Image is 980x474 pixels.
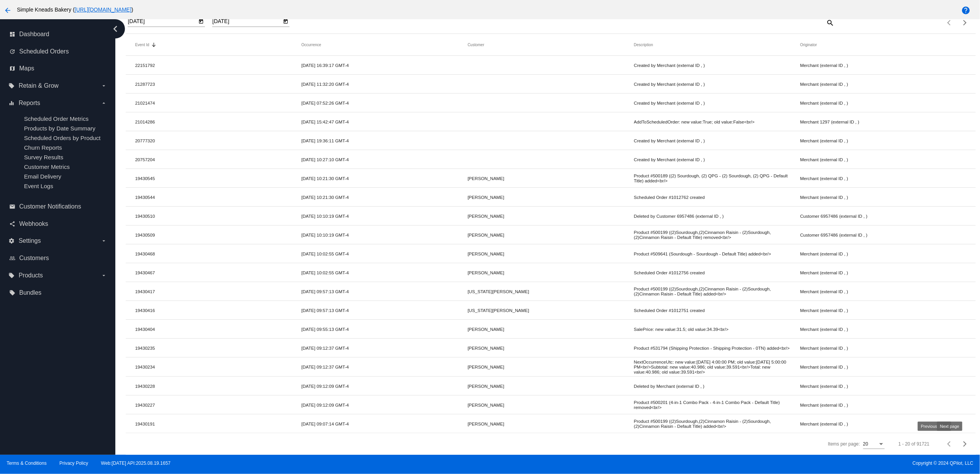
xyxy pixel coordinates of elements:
button: Previous page [942,436,957,452]
i: dashboard [9,31,15,37]
mat-cell: Product #531794 (Shipping Protection - Shipping Protection - 0TN) added<br/> [634,344,800,352]
mat-cell: Merchant (external ID , ) [800,98,966,107]
span: Event Logs [24,183,53,189]
mat-cell: Merchant (external ID , ) [800,61,966,70]
span: Reports [18,100,40,107]
mat-cell: [PERSON_NAME] [468,212,634,220]
mat-cell: Merchant (external ID , ) [800,401,966,409]
mat-header-cell: Originator [800,43,966,47]
mat-cell: [PERSON_NAME] [468,362,634,371]
mat-cell: Merchant (external ID , ) [800,155,966,164]
span: Dashboard [19,31,49,38]
mat-header-cell: Description [634,43,800,47]
mat-cell: Scheduled Order #1012751 created [634,306,800,315]
mat-cell: Product #500199 ((2)Sourdough,(2)Cinnamon Raisin - (2)Sourdough,(2)Cinnamon Raisin - Default Titl... [634,417,800,431]
mat-cell: 19430234 [135,362,301,371]
button: Next page [957,436,973,452]
mat-cell: 19430468 [135,249,301,258]
mat-cell: [DATE] 10:02:55 GMT-4 [301,268,468,277]
a: Products by Date Summary [24,125,95,132]
a: email Customer Notifications [9,200,107,213]
mat-cell: Merchant (external ID , ) [800,174,966,183]
button: Open calendar [197,17,205,25]
mat-cell: Product #500189 ((2) Sourdough, (2) QPG - (2) Sourdough, (2) QPG - Default Title) added<br/> [634,171,800,185]
i: share [9,221,15,227]
a: Privacy Policy [60,461,88,466]
mat-cell: Scheduled Order #1012756 created [634,268,800,277]
mat-cell: Merchant (external ID , ) [800,362,966,371]
i: chevron_left [109,23,121,35]
a: Terms & Conditions [7,461,47,466]
a: [URL][DOMAIN_NAME] [75,7,131,13]
i: equalizer [8,100,15,106]
mat-cell: Deleted by Customer 6957486 (external ID , ) [634,212,800,220]
a: update Scheduled Orders [9,45,107,58]
mat-cell: [PERSON_NAME] [468,268,634,277]
span: 20 [863,441,868,447]
a: dashboard Dashboard [9,28,107,40]
mat-cell: Product #500199 ((2)Sourdough,(2)Cinnamon Raisin - (2)Sourdough,(2)Cinnamon Raisin - Default Titl... [634,284,800,298]
a: map Maps [9,62,107,75]
mat-cell: [DATE] 19:36:11 GMT-4 [301,136,468,145]
i: map [9,65,15,72]
mat-cell: Merchant (external ID , ) [800,306,966,315]
mat-icon: search [825,17,834,28]
i: update [9,48,15,55]
mat-cell: Merchant (external ID , ) [800,80,966,88]
mat-cell: [DATE] 10:10:19 GMT-4 [301,230,468,239]
a: Email Delivery [24,173,61,180]
span: Copyright © 2024 QPilot, LLC [497,461,973,466]
mat-cell: Merchant 1297 (external ID , ) [800,117,966,126]
mat-cell: Merchant (external ID , ) [800,344,966,352]
button: Previous page [942,15,957,30]
mat-cell: [PERSON_NAME] [468,419,634,428]
mat-cell: [US_STATE][PERSON_NAME] [468,287,634,296]
mat-cell: 22151792 [135,61,301,70]
mat-cell: 19430235 [135,344,301,352]
mat-cell: 19430404 [135,325,301,334]
i: arrow_drop_down [101,238,107,244]
mat-cell: [PERSON_NAME] [468,401,634,409]
a: share Webhooks [9,218,107,230]
i: local_offer [8,272,15,279]
span: Maps [19,65,34,72]
mat-cell: [DATE] 16:39:17 GMT-4 [301,61,468,70]
mat-cell: [DATE] 09:12:09 GMT-4 [301,382,468,391]
mat-cell: Merchant (external ID , ) [800,249,966,258]
mat-cell: SalePrice: new value:31.5; old value:34.39<br/> [634,325,800,334]
mat-icon: help [961,6,970,15]
span: Webhooks [19,220,48,227]
input: Event occurrence after [128,18,197,25]
mat-cell: [DATE] 07:52:26 GMT-4 [301,98,468,107]
mat-cell: Created by Merchant (external ID , ) [634,155,800,164]
span: Retain & Grow [18,82,58,89]
mat-header-cell: Occurrence [301,43,468,47]
a: Scheduled Orders by Product [24,135,100,141]
span: Churn Reports [24,144,62,151]
mat-cell: [DATE] 09:12:37 GMT-4 [301,344,468,352]
mat-cell: 19430510 [135,212,301,220]
mat-cell: Customer 6957486 (external ID , ) [800,230,966,239]
button: Open calendar [281,17,290,25]
mat-cell: Merchant (external ID , ) [800,193,966,202]
i: arrow_drop_down [101,272,107,279]
input: Event occurrence before [212,18,281,25]
i: email [9,204,15,210]
mat-cell: Scheduled Order #1012762 created [634,193,800,202]
mat-cell: [PERSON_NAME] [468,325,634,334]
mat-cell: 19430545 [135,174,301,183]
mat-cell: 21021474 [135,98,301,107]
mat-icon: arrow_back [3,6,12,15]
mat-cell: [PERSON_NAME] [468,174,634,183]
mat-cell: [DATE] 15:42:47 GMT-4 [301,117,468,126]
mat-cell: [DATE] 09:12:09 GMT-4 [301,401,468,409]
a: people_outline Customers [9,252,107,264]
span: Customer Metrics [24,164,70,170]
mat-cell: 19430544 [135,193,301,202]
div: Items per page: [828,441,860,447]
mat-cell: 19430509 [135,230,301,239]
button: Change sorting for Id [135,42,149,47]
mat-cell: 19430191 [135,419,301,428]
mat-cell: Merchant (external ID , ) [800,268,966,277]
mat-cell: [DATE] 10:21:30 GMT-4 [301,193,468,202]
